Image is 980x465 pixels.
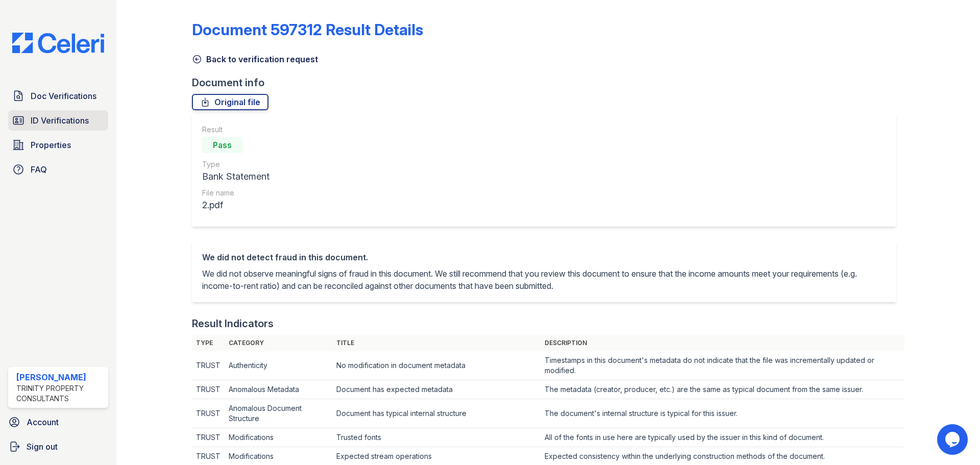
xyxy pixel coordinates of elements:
div: Result [202,125,269,135]
td: Anomalous Document Structure [225,399,333,428]
div: File name [202,188,269,198]
div: Pass [202,137,243,153]
a: Original file [192,94,268,110]
td: Anomalous Metadata [225,380,333,399]
a: FAQ [8,159,108,180]
td: The metadata (creator, producer, etc.) are the same as typical document from the same issuer. [541,380,904,399]
span: FAQ [31,163,47,176]
iframe: chat widget [937,424,970,455]
td: TRUST [192,351,225,380]
a: Sign out [4,436,112,457]
td: Document has expected metadata [332,380,540,399]
td: No modification in document metadata [332,351,540,380]
td: Trusted fonts [332,428,540,447]
th: Category [225,335,333,351]
td: Document has typical internal structure [332,399,540,428]
div: We did not detect fraud in this document. [202,251,886,263]
td: All of the fonts in use here are typically used by the issuer in this kind of document. [541,428,904,447]
td: Authenticity [225,351,333,380]
td: Modifications [225,428,333,447]
td: TRUST [192,380,225,399]
span: Account [27,416,59,428]
img: CE_Logo_Blue-a8612792a0a2168367f1c8372b55b34899dd931a85d93a1a3d3e32e68fde9ad4.png [4,33,112,53]
a: Document 597312 Result Details [192,20,423,39]
span: Doc Verifications [31,90,96,102]
th: Type [192,335,225,351]
span: Sign out [27,440,58,453]
a: Doc Verifications [8,86,108,106]
a: Properties [8,135,108,155]
div: [PERSON_NAME] [16,371,104,383]
td: Timestamps in this document's metadata do not indicate that the file was incrementally updated or... [541,351,904,380]
p: We did not observe meaningful signs of fraud in this document. We still recommend that you review... [202,267,886,292]
div: Result Indicators [192,316,274,331]
div: Document info [192,76,904,90]
a: ID Verifications [8,110,108,131]
div: 2.pdf [202,198,269,212]
a: Back to verification request [192,53,318,65]
div: Type [202,159,269,169]
td: TRUST [192,428,225,447]
span: Properties [31,139,71,151]
div: Trinity Property Consultants [16,383,104,404]
span: ID Verifications [31,114,89,127]
a: Account [4,412,112,432]
td: The document's internal structure is typical for this issuer. [541,399,904,428]
div: Bank Statement [202,169,269,184]
th: Title [332,335,540,351]
th: Description [541,335,904,351]
td: TRUST [192,399,225,428]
